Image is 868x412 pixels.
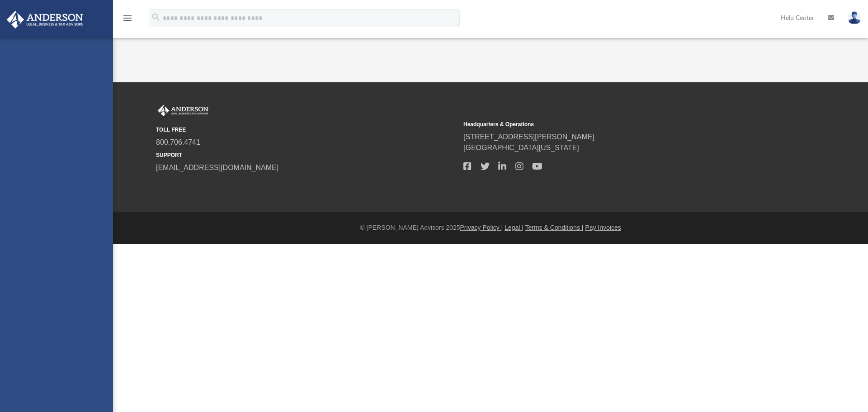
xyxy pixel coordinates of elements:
i: search [151,12,161,22]
img: Anderson Advisors Platinum Portal [4,11,86,28]
div: © [PERSON_NAME] Advisors 2025 [113,223,868,232]
a: Pay Invoices [585,224,621,231]
a: [GEOGRAPHIC_DATA][US_STATE] [463,144,579,152]
a: Privacy Policy | [460,224,503,231]
img: Anderson Advisors Platinum Portal [156,105,210,117]
img: User Pic [848,11,861,24]
small: TOLL FREE [156,126,457,134]
small: SUPPORT [156,151,457,159]
a: menu [122,17,133,24]
a: [EMAIL_ADDRESS][DOMAIN_NAME] [156,164,278,171]
small: Headquarters & Operations [463,120,764,128]
a: 800.706.4741 [156,138,200,146]
a: [STREET_ADDRESS][PERSON_NAME] [463,133,594,141]
a: Terms & Conditions | [525,224,584,231]
i: menu [122,13,133,24]
a: Legal | [505,224,524,231]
